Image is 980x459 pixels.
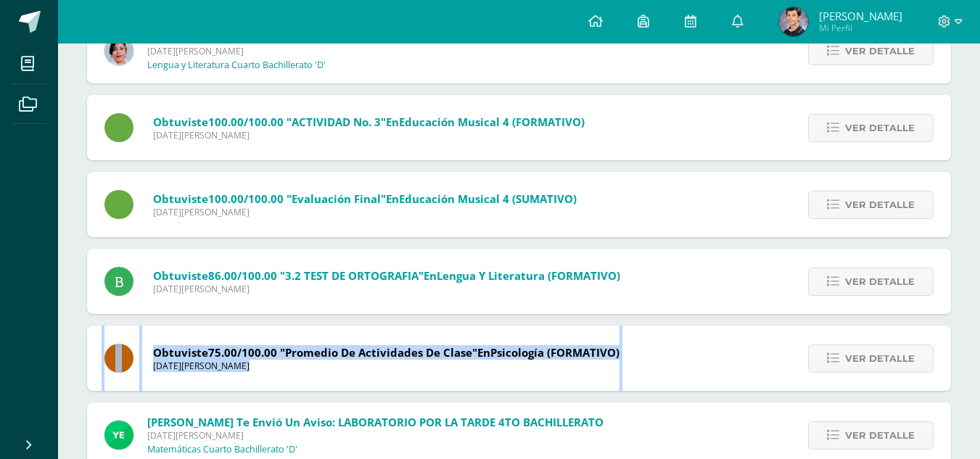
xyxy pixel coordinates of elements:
span: [DATE][PERSON_NAME] [153,206,577,218]
img: fd93c6619258ae32e8e829e8701697bb.png [104,421,133,450]
span: Obtuviste en [153,268,620,283]
span: Educación Musical 4 (FORMATIVO) [399,115,585,129]
span: 100.00/100.00 [208,191,284,206]
span: 100.00/100.00 [208,115,284,129]
span: Obtuviste en [153,115,585,129]
span: 75.00/100.00 [208,345,277,360]
span: "Promedio de actividades de clase" [280,345,477,360]
span: "3.2 TEST DE ORTOGRAFIA" [280,268,424,283]
span: [DATE][PERSON_NAME] [147,429,604,442]
span: 86.00/100.00 [208,268,277,283]
span: Educación Musical 4 (SUMATIVO) [399,191,577,206]
span: "ACTIVIDAD No. 3" [287,115,386,129]
span: Ver detalle [845,422,915,449]
span: [DATE][PERSON_NAME] [153,129,585,141]
p: Matemáticas Cuarto Bachillerato 'D' [147,444,297,455]
span: Psicología (FORMATIVO) [490,345,619,360]
span: Obtuviste en [153,191,577,206]
span: Ver detalle [845,345,915,372]
span: Ver detalle [845,191,915,218]
span: Lengua y Literatura (FORMATIVO) [437,268,620,283]
span: Ver detalle [845,115,915,141]
p: Lengua y Literatura Cuarto Bachillerato 'D' [147,59,326,71]
span: Ver detalle [845,268,915,295]
span: [DATE][PERSON_NAME] [153,360,619,372]
span: Ver detalle [845,38,915,65]
img: 66c0ed185357e61c7382b84f9c84ef35.png [779,7,808,36]
span: "Evaluación Final" [287,191,386,206]
img: ff52b7a7aeb8409a6dc0d715e3e85e0f.png [104,36,133,65]
span: [PERSON_NAME] [819,9,902,23]
span: [DATE][PERSON_NAME] [153,283,620,295]
span: Obtuviste en [153,345,619,360]
span: [DATE][PERSON_NAME] [147,45,463,57]
span: [PERSON_NAME] te envió un aviso: LABORATORIO POR LA TARDE 4TO BACHILLERATO [147,415,604,429]
span: Mi Perfil [819,22,902,34]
